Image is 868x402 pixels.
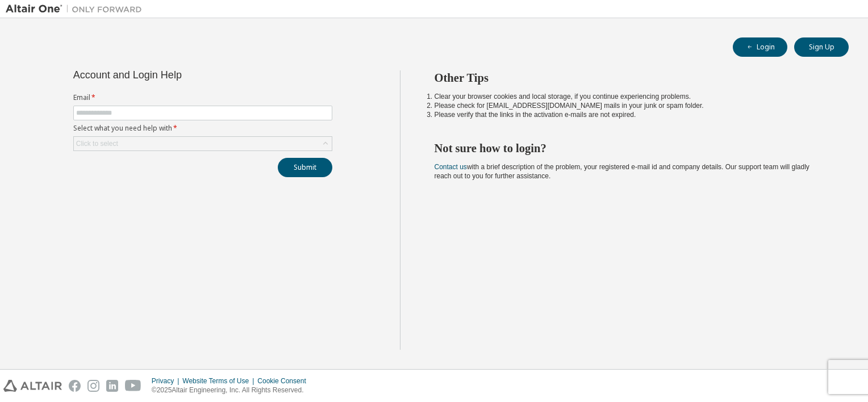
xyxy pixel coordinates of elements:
img: youtube.svg [125,380,141,392]
a: Contact us [435,163,467,171]
div: Website Terms of Use [182,376,257,386]
div: Cookie Consent [257,376,312,386]
img: facebook.svg [69,380,81,392]
img: Altair One [6,3,148,15]
img: linkedin.svg [106,380,118,392]
button: Login [733,37,787,57]
button: Sign Up [794,37,849,57]
span: with a brief description of the problem, your registered e-mail id and company details. Our suppo... [435,163,809,180]
img: altair_logo.svg [3,380,62,392]
label: Email [73,93,332,102]
li: Clear your browser cookies and local storage, if you continue experiencing problems. [435,92,829,101]
h2: Other Tips [435,70,829,85]
div: Privacy [152,376,182,386]
h2: Not sure how to login? [435,141,829,156]
img: instagram.svg [87,380,99,392]
div: Account and Login Help [73,70,281,79]
p: © 2025 Altair Engineering, Inc. All Rights Reserved. [152,386,313,395]
li: Please check for [EMAIL_ADDRESS][DOMAIN_NAME] mails in your junk or spam folder. [435,101,829,110]
button: Submit [278,158,332,177]
div: Click to select [76,139,118,148]
div: Click to select [74,137,332,150]
label: Select what you need help with [73,124,332,133]
li: Please verify that the links in the activation e-mails are not expired. [435,110,829,119]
